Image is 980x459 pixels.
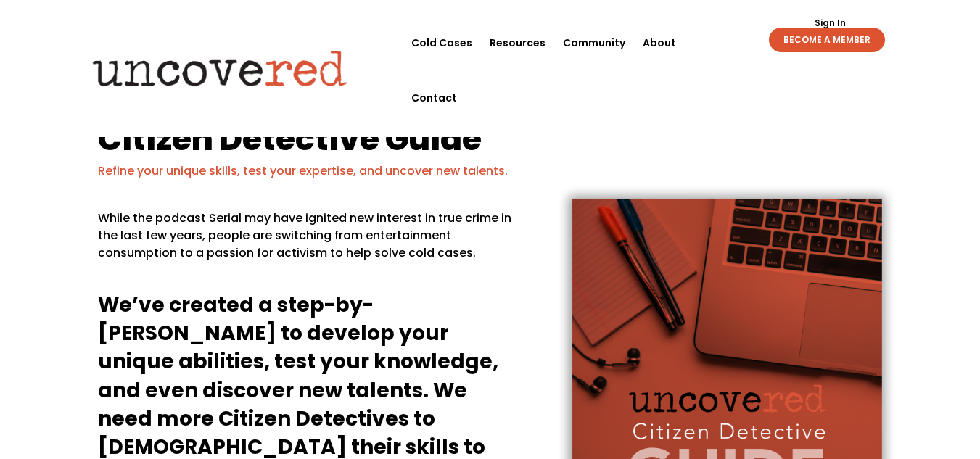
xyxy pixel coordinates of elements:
a: Sign In [807,19,854,28]
img: Uncovered logo [81,40,360,96]
p: While the podcast Serial may have ignited new interest in true crime in the last few years, peopl... [98,210,523,273]
a: Community [563,15,625,70]
a: BECOME A MEMBER [769,28,885,52]
p: Refine your unique skills, test your expertise, and uncover new talents. [98,162,882,180]
h1: Citizen Detective Guide [98,123,882,162]
a: Contact [411,70,457,125]
a: Resources [490,15,545,70]
a: Cold Cases [411,15,472,70]
a: About [643,15,676,70]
